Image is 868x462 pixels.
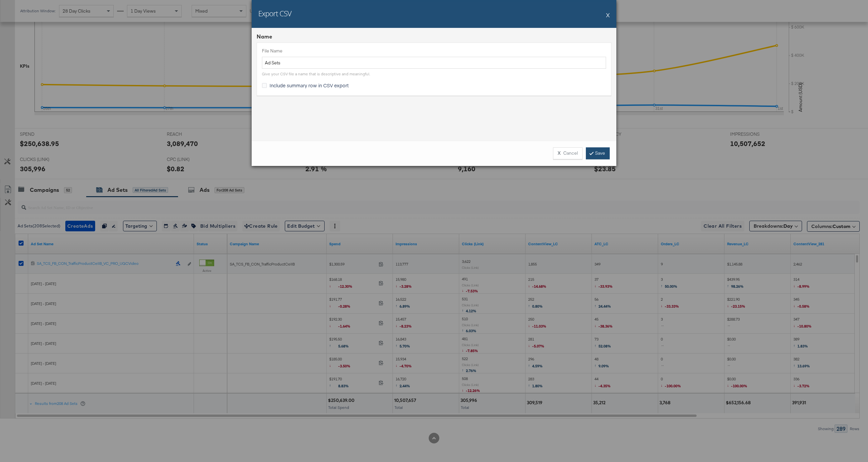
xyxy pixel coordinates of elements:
[258,8,291,18] h2: Export CSV
[262,71,370,77] div: Give your CSV file a name that is descriptive and meaningful.
[262,48,606,54] label: File Name
[558,150,561,156] strong: X
[257,33,611,40] div: Name
[586,147,610,159] a: Save
[606,8,610,22] button: X
[270,82,349,89] span: Include summary row in CSV export
[553,147,583,159] button: XCancel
